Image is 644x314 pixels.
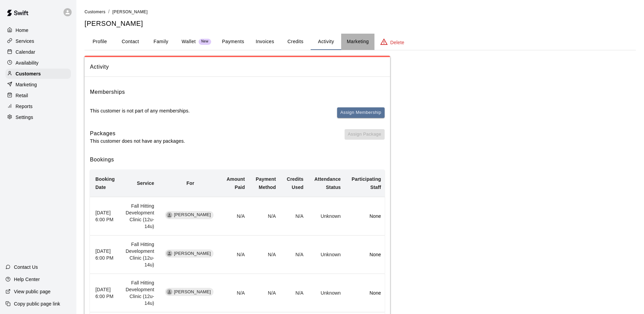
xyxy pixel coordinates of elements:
[280,34,311,50] button: Credits
[90,107,190,114] p: This customer is not part of any memberships.
[115,34,146,50] button: Contact
[90,88,125,97] h6: Memberships
[5,80,71,90] a: Marketing
[171,250,214,257] span: [PERSON_NAME]
[345,129,385,145] span: You don't have any packages
[221,197,251,235] td: N/A
[5,25,71,35] a: Home
[171,289,214,295] span: [PERSON_NAME]
[5,112,71,122] a: Settings
[85,34,636,50] div: basic tabs example
[287,176,303,190] b: Credits Used
[186,180,194,186] b: For
[309,197,346,235] td: Unknown
[120,235,160,274] td: Fall Hitting Development Clinic (12u-14u)
[250,34,280,50] button: Invoices
[16,59,39,66] p: Availability
[221,274,251,312] td: N/A
[171,212,214,218] span: [PERSON_NAME]
[90,155,385,164] h6: Bookings
[314,176,341,190] b: Attendance Status
[112,10,148,14] span: [PERSON_NAME]
[120,197,160,235] td: Fall Hitting Development Clinic (12u-14u)
[309,235,346,274] td: Unknown
[85,8,636,16] nav: breadcrumb
[14,288,51,295] p: View public page
[16,81,37,88] p: Marketing
[16,38,34,45] p: Services
[146,34,176,50] button: Family
[352,251,381,258] p: None
[5,101,71,111] a: Reports
[90,197,120,235] th: [DATE] 6:00 PM
[227,176,245,190] b: Amount Paid
[137,180,154,186] b: Service
[16,49,35,55] p: Calendar
[90,138,185,144] p: This customer does not have any packages.
[90,235,120,274] th: [DATE] 6:00 PM
[85,34,115,50] button: Profile
[95,176,115,190] b: Booking Date
[16,92,28,99] p: Retail
[256,176,276,190] b: Payment Method
[250,235,281,274] td: N/A
[85,9,106,14] a: Customers
[250,197,281,235] td: N/A
[90,63,385,71] span: Activity
[90,274,120,312] th: [DATE] 6:00 PM
[14,264,38,271] p: Contact Us
[5,47,71,57] a: Calendar
[217,34,250,50] button: Payments
[341,34,374,50] button: Marketing
[281,274,309,312] td: N/A
[221,235,251,274] td: N/A
[108,8,110,15] li: /
[14,300,60,307] p: Copy public page link
[311,34,341,50] button: Activity
[352,213,381,220] p: None
[14,276,40,283] p: Help Center
[5,69,71,79] a: Customers
[85,10,106,14] span: Customers
[90,129,185,138] h6: Packages
[281,197,309,235] td: N/A
[166,250,172,257] div: Bo Valentine
[166,212,172,218] div: Bo Valentine
[166,289,172,295] div: Bo Valentine
[281,235,309,274] td: N/A
[199,39,211,44] span: New
[182,38,196,45] p: Wallet
[85,19,636,28] h5: [PERSON_NAME]
[5,36,71,46] a: Services
[352,176,381,190] b: Participating Staff
[5,90,71,101] a: Retail
[309,274,346,312] td: Unknown
[16,27,29,34] p: Home
[5,58,71,68] a: Availability
[352,290,381,296] p: None
[337,107,385,118] button: Assign Membership
[120,274,160,312] td: Fall Hitting Development Clinic (12u-14u)
[250,274,281,312] td: N/A
[16,114,33,121] p: Settings
[16,103,33,110] p: Reports
[390,39,404,46] p: Delete
[16,70,41,77] p: Customers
